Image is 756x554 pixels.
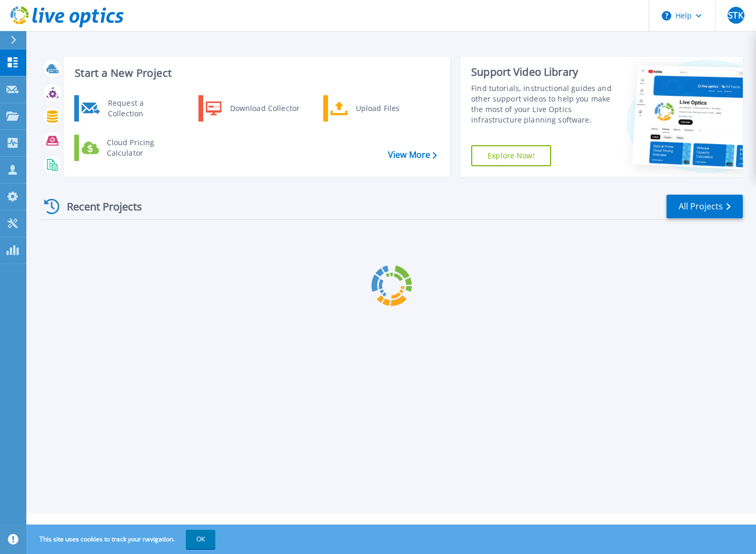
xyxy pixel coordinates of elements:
[225,98,304,119] div: Download Collector
[41,194,156,219] div: Recent Projects
[323,95,431,122] a: Upload Files
[103,98,180,119] div: Request a Collection
[471,65,612,79] div: Support Video Library
[351,98,429,119] div: Upload Files
[74,95,182,122] a: Request a Collection
[186,530,215,549] button: OK
[75,67,436,79] h3: Start a New Project
[728,11,743,19] span: STK
[198,95,306,122] a: Download Collector
[102,137,180,158] div: Cloud Pricing Calculator
[471,83,612,125] div: Find tutorials, instructional guides and other support videos to help you make the most of your L...
[471,145,551,166] a: Explore Now!
[667,195,743,218] a: All Projects
[388,150,437,160] a: View More
[74,135,182,161] a: Cloud Pricing Calculator
[29,530,215,549] span: This site uses cookies to track your navigation.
